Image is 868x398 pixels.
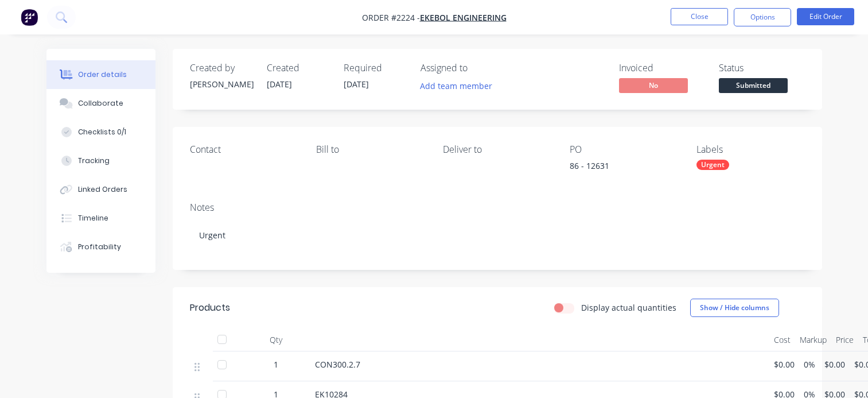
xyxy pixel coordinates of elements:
div: Urgent [190,218,805,253]
div: Collaborate [78,98,123,109]
div: Order details [78,69,127,80]
span: $0.00 [774,358,795,370]
span: [DATE] [344,79,369,90]
div: [PERSON_NAME] [190,78,253,90]
div: Linked Orders [78,184,127,195]
button: Timeline [46,204,155,233]
div: Invoiced [619,63,705,74]
button: Tracking [46,146,155,175]
div: Cost [769,329,795,351]
div: Tracking [78,156,110,166]
span: 1 [274,358,278,370]
div: Required [344,63,407,74]
div: Notes [190,202,805,213]
div: Status [719,63,805,74]
div: Contact [190,144,298,155]
button: Submitted [719,78,788,95]
button: Add team member [421,78,499,94]
span: Submitted [719,78,788,92]
div: Profitability [78,242,121,252]
button: Linked Orders [46,175,155,204]
div: Urgent [696,160,729,170]
a: Ekebol Engineering [420,12,507,23]
button: Add team member [414,78,498,94]
img: Factory [21,9,38,26]
div: Price [831,329,858,351]
button: Options [734,8,791,26]
div: Labels [696,144,805,155]
span: CON300.2.7 [315,359,360,370]
div: 86 - 12631 [570,160,678,176]
span: $0.00 [824,358,845,370]
button: Close [671,8,728,25]
button: Profitability [46,233,155,261]
span: 0% [804,358,815,370]
button: Show / Hide columns [690,299,779,317]
div: PO [570,144,678,155]
span: Order #2224 - [362,12,420,23]
span: [DATE] [267,79,292,90]
button: Checklists 0/1 [46,118,155,146]
div: Timeline [78,213,108,223]
button: Edit Order [797,8,854,25]
div: Checklists 0/1 [78,127,126,137]
div: Assigned to [421,63,535,74]
div: Created by [190,63,253,74]
div: Bill to [316,144,425,155]
label: Display actual quantities [581,302,676,314]
div: Markup [795,329,831,351]
div: Qty [242,329,310,351]
button: Order details [46,60,155,89]
div: Created [267,63,330,74]
div: Deliver to [443,144,551,155]
span: No [619,78,688,92]
div: Products [190,301,230,315]
button: Collaborate [46,89,155,118]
